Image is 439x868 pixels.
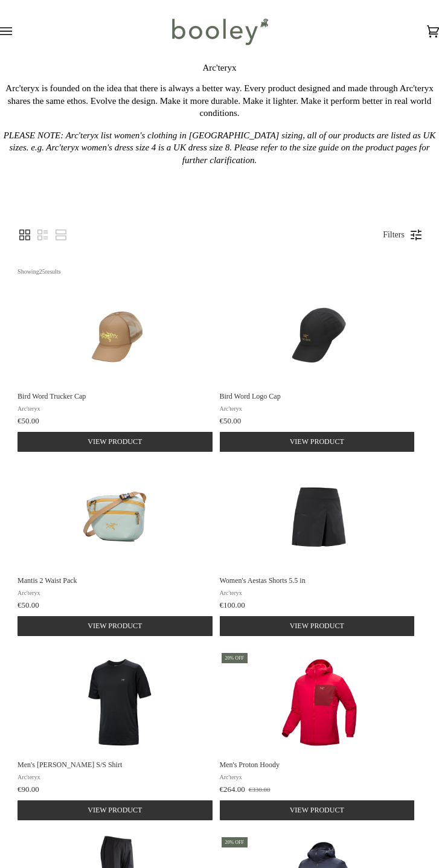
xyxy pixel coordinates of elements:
button: View product [18,432,212,452]
span: Men's [PERSON_NAME] S/S Shirt [18,760,213,770]
a: Women's Aestas Shorts 5.5 in [220,467,418,636]
span: Bird Word Trucker Cap [18,391,213,401]
div: 20% off [222,837,248,847]
span: Arc'teryx [220,588,415,597]
b: 25 [39,268,45,275]
img: Booley [167,14,272,49]
button: View product [18,800,212,820]
span: Arc'teryx [18,773,213,782]
div: 20% off [222,653,248,663]
img: Arc'teryx Men's Ionia Merino Wool S/S Shirt Black - Booley Galway [66,651,168,754]
span: Arc'teryx [18,588,213,597]
a: View list mode [36,228,50,242]
button: View product [220,616,414,636]
a: View grid mode [18,228,32,242]
img: Arc'Teryx Women's Aestas Shorts 5.5 in Black - Booley Galway [268,467,370,570]
span: €50.00 [220,416,242,426]
a: Men's Ionia Merino Wool S/S Shirt [18,651,216,820]
em: PLEASE NOTE: Arc'teryx list women's clothing in [GEOGRAPHIC_DATA] sizing, all of our products are... [4,130,436,165]
a: Mantis 2 Waist Pack [18,467,216,636]
span: €50.00 [18,600,39,610]
span: €90.00 [18,785,39,794]
span: Bird Word Logo Cap [220,391,415,401]
span: Arc'teryx [220,773,415,782]
span: Men's Proton Hoody [220,760,415,770]
span: €330.00 [249,786,271,793]
a: View row mode [54,228,68,242]
a: Filters [377,225,411,245]
img: Arc'teryx Men's Proton Hoody Heritage - Booley Galway [268,651,370,754]
span: Women's Aestas Shorts 5.5 in [220,576,415,585]
img: Arc'Teryx Bird Word Logo Cap 24K Black - Booley Galway [268,283,370,385]
a: Men's Proton Hoody [220,651,418,820]
button: View product [220,432,414,452]
a: Bird Word Logo Cap [220,283,418,452]
span: Arc'teryx [18,404,213,413]
button: View product [220,800,414,820]
span: Arc'teryx [220,404,415,413]
span: €264.00 [220,785,245,794]
span: Mantis 2 Waist Pack [18,576,213,585]
a: Bird Word Trucker Cap [18,283,216,452]
img: Arc'Teryx Mantis 2 Waist Pack Trail Magic - Booley Galway [66,467,168,570]
img: Arc'Teryx Bird Word Trucker Cap Canvas / Euphoria - Booley Galway [66,283,168,385]
span: €100.00 [220,600,245,610]
span: €50.00 [18,416,39,426]
button: View product [18,616,212,636]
